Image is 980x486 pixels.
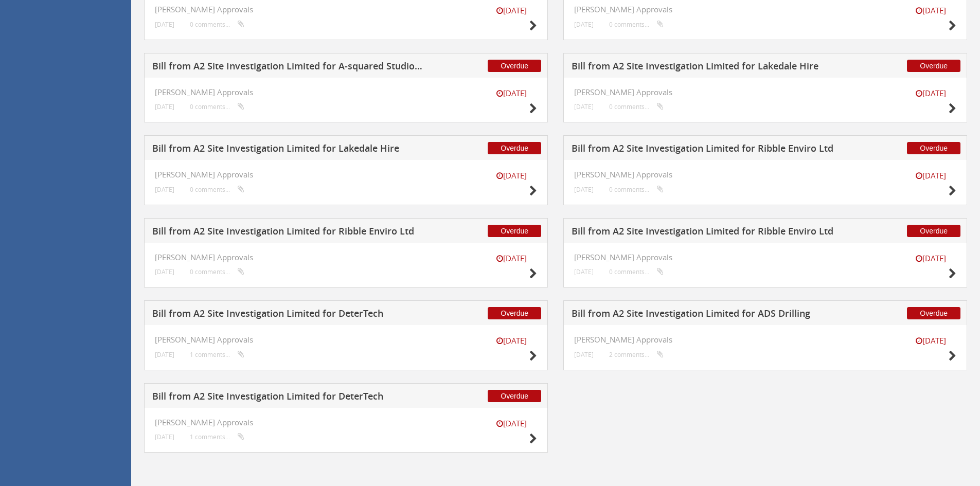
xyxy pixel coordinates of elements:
[907,60,960,72] span: Overdue
[574,335,956,344] h4: [PERSON_NAME] Approvals
[190,433,244,441] small: 1 comments...
[155,335,537,344] h4: [PERSON_NAME] Approvals
[155,21,174,28] small: [DATE]
[488,307,541,319] span: Overdue
[574,351,594,358] small: [DATE]
[609,268,664,276] small: 0 comments...
[574,186,594,193] small: [DATE]
[574,103,594,111] small: [DATE]
[155,418,537,427] h4: [PERSON_NAME] Approvals
[609,351,664,358] small: 2 comments...
[486,418,537,429] small: [DATE]
[905,335,956,346] small: [DATE]
[574,268,594,276] small: [DATE]
[488,142,541,154] span: Overdue
[155,433,174,441] small: [DATE]
[155,88,537,97] h4: [PERSON_NAME] Approvals
[152,391,423,404] h5: Bill from A2 Site Investigation Limited for DeterTech
[190,21,244,28] small: 0 comments...
[907,225,960,237] span: Overdue
[488,60,541,72] span: Overdue
[155,170,537,179] h4: [PERSON_NAME] Approvals
[152,143,423,156] h5: Bill from A2 Site Investigation Limited for Lakedale Hire
[907,142,960,154] span: Overdue
[190,351,244,358] small: 1 comments...
[155,253,537,262] h4: [PERSON_NAME] Approvals
[574,5,956,14] h4: [PERSON_NAME] Approvals
[190,103,244,111] small: 0 comments...
[155,351,174,358] small: [DATE]
[574,21,594,28] small: [DATE]
[572,226,843,239] h5: Bill from A2 Site Investigation Limited for Ribble Enviro Ltd
[486,253,537,264] small: [DATE]
[155,5,537,14] h4: [PERSON_NAME] Approvals
[155,186,174,193] small: [DATE]
[572,143,843,156] h5: Bill from A2 Site Investigation Limited for Ribble Enviro Ltd
[574,253,956,262] h4: [PERSON_NAME] Approvals
[486,88,537,99] small: [DATE]
[572,309,843,321] h5: Bill from A2 Site Investigation Limited for ADS Drilling
[907,307,960,319] span: Overdue
[905,88,956,99] small: [DATE]
[152,61,423,74] h5: Bill from A2 Site Investigation Limited for A-squared Studio Engineers
[486,170,537,181] small: [DATE]
[486,5,537,16] small: [DATE]
[574,170,956,179] h4: [PERSON_NAME] Approvals
[905,253,956,264] small: [DATE]
[152,309,423,321] h5: Bill from A2 Site Investigation Limited for DeterTech
[488,225,541,237] span: Overdue
[905,170,956,181] small: [DATE]
[488,390,541,402] span: Overdue
[190,268,244,276] small: 0 comments...
[155,268,174,276] small: [DATE]
[574,88,956,97] h4: [PERSON_NAME] Approvals
[609,21,664,28] small: 0 comments...
[609,103,664,111] small: 0 comments...
[152,226,423,239] h5: Bill from A2 Site Investigation Limited for Ribble Enviro Ltd
[486,335,537,346] small: [DATE]
[572,61,843,74] h5: Bill from A2 Site Investigation Limited for Lakedale Hire
[190,186,244,193] small: 0 comments...
[609,186,664,193] small: 0 comments...
[905,5,956,16] small: [DATE]
[155,103,174,111] small: [DATE]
